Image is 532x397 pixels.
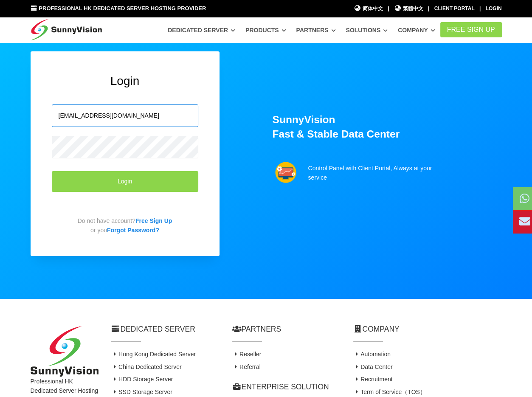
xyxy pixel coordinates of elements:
[232,382,341,392] h2: Enterprise Solution
[111,376,173,383] a: HDD Storage Server
[388,5,389,13] li: |
[394,5,423,13] a: 繁體中文
[353,351,391,358] a: Automation
[273,113,502,142] h1: SunnyVision Fast & Stable Data Center
[111,389,172,395] a: SSD Storage Server
[486,6,502,11] a: Login
[354,5,383,13] a: 简体中文
[111,324,220,335] h2: Dedicated Server
[52,171,198,192] button: Login
[232,363,261,370] a: Referral
[52,216,198,235] p: Do not have account? or you
[440,22,502,37] a: FREE Sign Up
[353,389,426,395] a: Term of Service（TOS）
[353,363,393,370] a: Data Center
[353,324,502,335] h2: Company
[346,23,388,38] a: Solutions
[52,104,198,127] input: Email
[39,5,206,11] span: Professional HK Dedicated Server Hosting Provider
[434,6,475,11] a: Client Portal
[31,326,99,377] img: SunnyVision Limited
[135,217,172,224] a: Free Sign Up
[232,351,262,358] a: Reseller
[398,23,435,38] a: Company
[52,73,198,89] h2: Login
[232,324,341,335] h2: Partners
[353,376,393,383] a: Recruitment
[111,363,182,370] a: China Dedicated Server
[479,5,481,13] li: |
[308,163,442,183] p: Control Panel with Client Portal, Always at your service
[107,227,159,234] a: Forgot Password?
[428,5,429,13] li: |
[245,23,286,38] a: Products
[275,162,296,183] img: support.png
[296,23,336,38] a: Partners
[168,23,235,38] a: Dedicated Server
[111,351,196,358] a: Hong Kong Dedicated Server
